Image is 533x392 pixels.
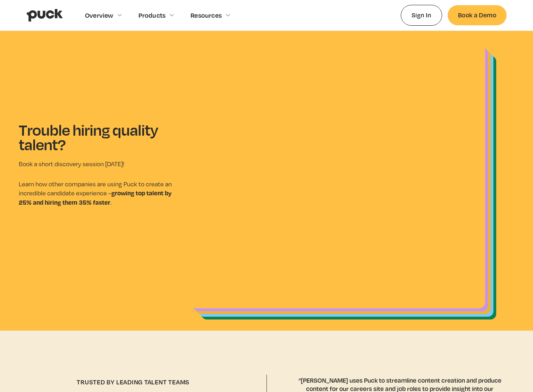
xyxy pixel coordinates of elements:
h4: trusted by leading talent teams [77,378,189,386]
div: Resources [191,11,222,19]
div: Overview [85,11,113,19]
div: Products [138,11,166,19]
p: Book a short discovery session [DATE]! [19,160,177,169]
p: Learn how other companies are using Puck to create an incredible candidate experience – . [19,180,177,207]
h1: Trouble hiring quality talent? [19,122,171,151]
a: Sign In [401,5,442,25]
a: Book a Demo [448,5,507,25]
strong: growing top talent by 25% and hiring them 35% faster [19,188,171,206]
